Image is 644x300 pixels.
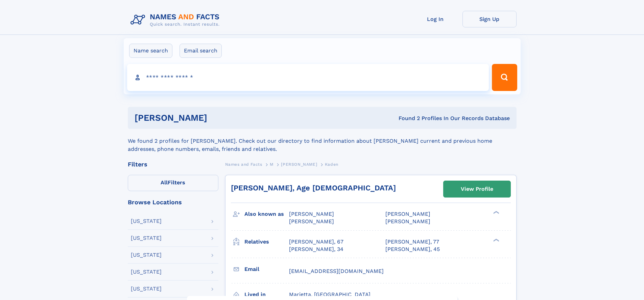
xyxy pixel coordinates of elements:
[131,269,162,275] div: [US_STATE]
[244,263,289,275] h3: Email
[462,11,517,27] a: Sign Up
[131,286,162,292] div: [US_STATE]
[492,64,517,91] button: Search Button
[128,161,218,167] div: Filters
[444,181,510,197] a: View Profile
[289,218,334,225] span: [PERSON_NAME]
[385,211,430,217] span: [PERSON_NAME]
[128,199,218,205] div: Browse Locations
[289,238,343,246] a: [PERSON_NAME], 67
[281,162,317,167] span: [PERSON_NAME]
[128,175,218,191] label: Filters
[180,44,222,58] label: Email search
[270,162,273,167] span: M
[461,181,493,197] div: View Profile
[385,246,440,253] a: [PERSON_NAME], 45
[408,11,462,27] a: Log In
[131,252,162,258] div: [US_STATE]
[325,162,338,167] span: Kaden
[128,129,517,153] div: We found 2 profiles for [PERSON_NAME]. Check out our directory to find information about [PERSON_...
[303,115,510,122] div: Found 2 Profiles In Our Records Database
[244,208,289,220] h3: Also known as
[129,44,172,58] label: Name search
[492,238,500,242] div: ❯
[281,160,317,168] a: [PERSON_NAME]
[385,238,439,246] a: [PERSON_NAME], 77
[135,114,303,122] h1: [PERSON_NAME]
[127,64,489,91] input: search input
[225,160,262,168] a: Names and Facts
[289,246,343,253] a: [PERSON_NAME], 34
[244,236,289,248] h3: Relatives
[289,268,384,274] span: [EMAIL_ADDRESS][DOMAIN_NAME]
[289,211,334,217] span: [PERSON_NAME]
[131,235,162,241] div: [US_STATE]
[131,218,162,224] div: [US_STATE]
[270,160,273,168] a: M
[161,179,168,186] span: All
[289,291,371,298] span: Marietta, [GEOGRAPHIC_DATA]
[128,11,225,29] img: Logo Names and Facts
[385,218,430,225] span: [PERSON_NAME]
[492,210,500,215] div: ❯
[231,184,396,192] a: [PERSON_NAME], Age [DEMOGRAPHIC_DATA]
